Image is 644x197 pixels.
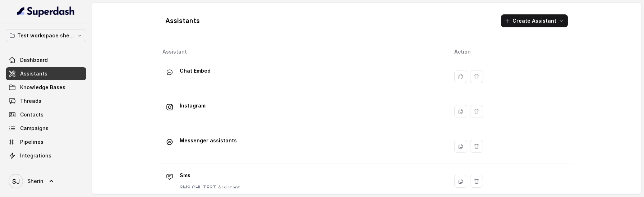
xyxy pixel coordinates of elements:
[6,81,86,94] a: Knowledge Bases
[6,29,86,42] button: Test workspace sherin - limits of workspace naming
[17,6,75,17] img: light.svg
[165,15,200,27] h1: Assistants
[160,45,448,59] th: Assistant
[180,100,206,111] p: Instagram
[20,138,43,146] span: Pipelines
[20,125,49,132] span: Campaigns
[6,149,86,162] a: Integrations
[6,163,86,176] a: API Settings
[17,31,75,40] p: Test workspace sherin - limits of workspace naming
[20,56,48,64] span: Dashboard
[20,84,65,91] span: Knowledge Bases
[6,108,86,121] a: Contacts
[20,152,51,159] span: Integrations
[180,65,211,77] p: Chat Embed
[448,45,574,59] th: Action
[20,111,43,118] span: Contacts
[180,170,240,181] p: Sms
[20,97,41,105] span: Threads
[6,67,86,80] a: Assistants
[180,184,240,191] p: SMS GHL TEST Assistant
[6,54,86,67] a: Dashboard
[6,95,86,107] a: Threads
[6,136,86,148] a: Pipelines
[501,14,568,27] button: Create Assistant
[12,178,20,185] text: SJ
[180,135,237,146] p: Messenger assistants
[6,171,86,191] a: Sherin
[27,178,43,185] span: Sherin
[6,122,86,135] a: Campaigns
[20,70,47,77] span: Assistants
